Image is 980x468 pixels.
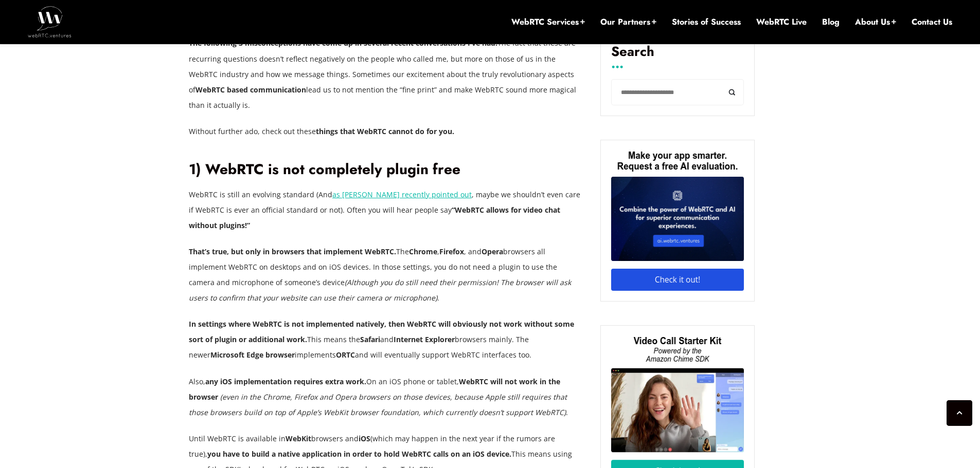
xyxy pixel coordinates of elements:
img: Make your app smarter. Request a free AI evaluation. [611,151,744,291]
strong: That’s true, but only in browsers that implement WebRTC. [189,247,396,256]
strong: things that WebRTC cannot do for you. [316,126,454,136]
p: The fact that these are recurring questions doesn’t reflect negatively on the people who called m... [189,35,585,113]
a: Contact Us [912,16,952,28]
h2: 1) WebRTC is not completely plugin free [189,161,585,179]
strong: In settings where WebRTC is not implemented natively, then WebRTC will obviously not work without... [189,319,574,344]
a: WebRTC Live [756,16,807,28]
strong: Internet Explorer [394,334,455,344]
p: WebRTC is still an evolving standard (And , maybe we shouldn’t even care if WebRTC is ever an off... [189,187,585,233]
strong: iOS [359,434,370,443]
strong: Firefox [439,247,464,256]
p: Without further ado, check out these [189,124,585,139]
strong: you have to build a native application in order to hold WebRTC calls on an iOS device. [207,449,511,459]
p: Also, On an iOS phone or tablet, . [189,374,585,420]
em: (Although you do still need their permission! The browser will ask users to confirm that your web... [189,277,571,303]
a: as [PERSON_NAME] recently pointed out [332,190,472,199]
strong: “WebRTC allows for video chat without plugins!” [189,205,560,230]
strong: Opera [482,247,503,256]
em: (even in the Chrome, Firefox and Opera browsers on those devices, because Apple still requires th... [189,392,567,417]
strong: Safari [360,334,380,344]
strong: WebRTC based communication [195,85,306,95]
a: Our Partners [600,16,656,28]
strong: WebKit [286,434,311,443]
img: WebRTC.ventures [28,6,72,37]
label: Search [611,44,744,67]
p: This means the and browsers mainly. The newer implements and will eventually support WebRTC inter... [189,316,585,363]
a: WebRTC Services [511,16,585,28]
a: About Us [855,16,896,28]
button: Search [721,79,744,105]
strong: Chrome [409,247,437,256]
strong: ORTC [336,350,355,360]
a: Stories of Success [672,16,741,28]
a: Blog [822,16,840,28]
strong: WebRTC will not work in the browser [189,377,560,402]
strong: Microsoft Edge browser [210,350,295,360]
strong: any iOS implementation requires extra work. [205,377,366,386]
p: The , , and browsers all implement WebRTC on desktops and on iOS devices. In those settings, you ... [189,244,585,306]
